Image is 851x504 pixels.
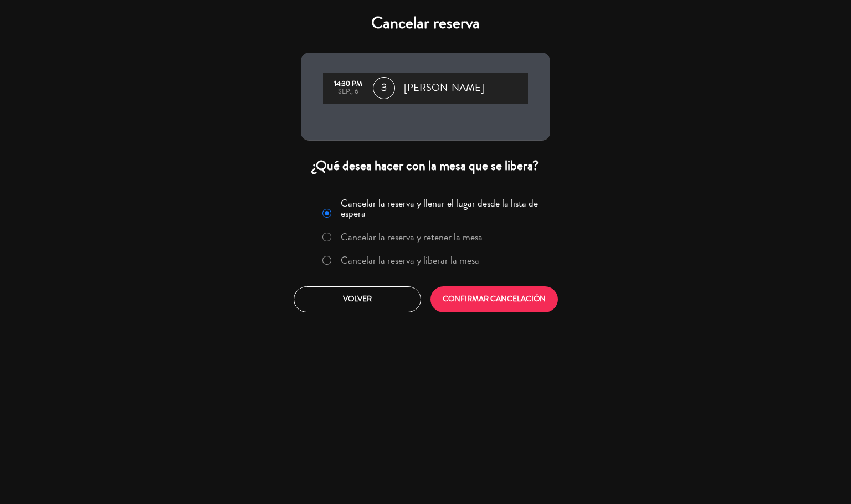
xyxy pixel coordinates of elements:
div: sep., 6 [329,88,367,96]
label: Cancelar la reserva y liberar la mesa [341,255,479,265]
span: [PERSON_NAME] [404,80,484,96]
button: Volver [294,286,421,312]
button: CONFIRMAR CANCELACIÓN [430,286,558,312]
label: Cancelar la reserva y llenar el lugar desde la lista de espera [341,198,544,218]
div: 14:30 PM [329,80,367,88]
h4: Cancelar reserva [301,13,550,33]
div: ¿Qué desea hacer con la mesa que se libera? [301,157,550,174]
label: Cancelar la reserva y retener la mesa [341,232,483,242]
span: 3 [373,77,395,99]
